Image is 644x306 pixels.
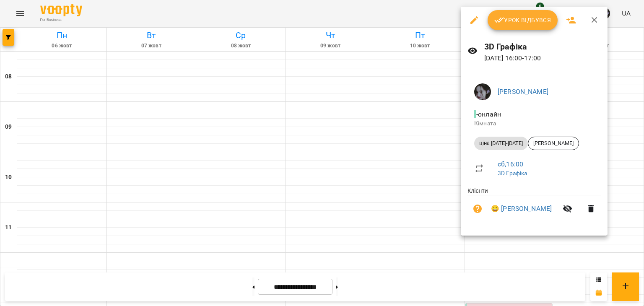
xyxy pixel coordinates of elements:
[467,187,601,226] ul: Клієнти
[467,199,488,219] button: Візит ще не сплачено. Додати оплату?
[494,15,551,25] span: Урок відбувся
[484,53,601,63] p: [DATE] 16:00 - 17:00
[498,160,523,168] a: сб , 16:00
[528,137,579,150] div: [PERSON_NAME]
[474,140,528,147] span: ціна [DATE]-[DATE]
[491,204,552,214] a: 😀 [PERSON_NAME]
[498,88,548,96] a: [PERSON_NAME]
[474,83,491,100] img: 41c22e7476a5e8b603139a25f3f0c71a.jpg
[528,140,579,147] span: [PERSON_NAME]
[474,110,503,118] span: - онлайн
[498,170,527,176] a: 3D Графіка
[474,119,594,128] p: Кімната
[488,10,558,30] button: Урок відбувся
[484,40,601,53] h6: 3D Графіка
